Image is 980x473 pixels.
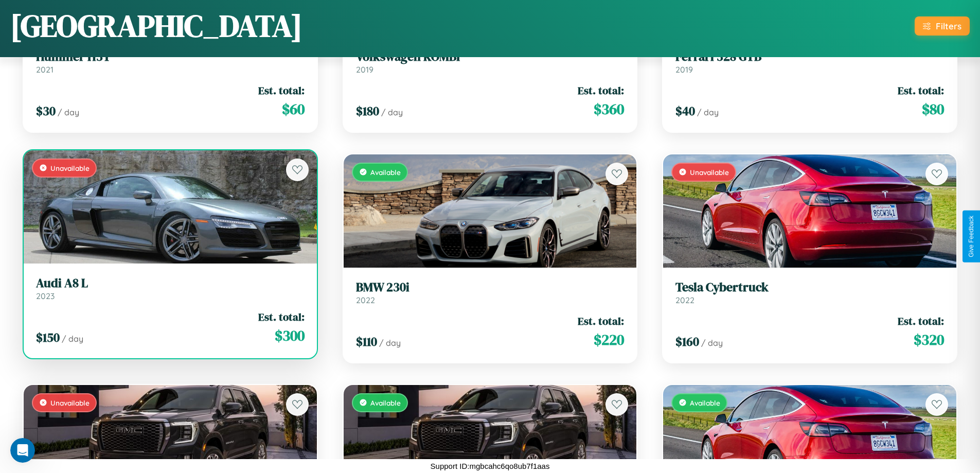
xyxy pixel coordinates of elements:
button: Filters [915,16,970,36]
iframe: Intercom live chat [10,438,35,463]
span: $ 320 [914,329,944,350]
span: Unavailable [50,398,90,407]
span: $ 150 [36,329,60,346]
span: 2019 [356,64,373,75]
span: $ 180 [356,102,379,119]
span: $ 40 [675,102,695,119]
a: Audi A8 L2023 [36,276,305,301]
span: $ 80 [922,99,944,119]
span: Est. total: [578,83,624,98]
span: $ 60 [282,99,305,119]
span: $ 360 [594,99,624,119]
span: / day [701,338,723,348]
a: Volkswagen KOMBI2019 [356,49,625,75]
a: Tesla Cybertruck2022 [675,280,944,305]
h3: Hummer H3T [36,49,305,64]
span: / day [381,107,403,117]
span: 2022 [356,295,375,305]
span: Est. total: [258,83,305,98]
span: $ 160 [675,333,699,350]
span: Unavailable [690,168,729,177]
a: BMW 230i2022 [356,280,625,305]
span: Est. total: [578,313,624,328]
a: Hummer H3T2021 [36,49,305,75]
span: $ 220 [594,329,624,350]
h3: Tesla Cybertruck [675,280,944,295]
span: Est. total: [258,309,305,324]
span: Available [370,398,401,407]
span: Est. total: [898,83,944,98]
span: $ 300 [275,325,305,346]
h3: Audi A8 L [36,276,305,291]
span: 2022 [675,295,694,305]
span: / day [58,107,79,117]
span: Available [370,168,401,177]
h3: BMW 230i [356,280,625,295]
span: 2023 [36,291,55,301]
span: 2019 [675,64,693,75]
h3: Volkswagen KOMBI [356,49,625,64]
span: / day [379,338,401,348]
span: $ 110 [356,333,377,350]
div: Give Feedback [968,216,975,257]
span: Unavailable [50,164,90,172]
span: Est. total: [898,313,944,328]
span: / day [697,107,719,117]
span: Available [690,398,720,407]
div: Filters [936,21,961,31]
a: Ferrari 328 GTB2019 [675,49,944,75]
p: Support ID: mgbcahc6qo8ub7f1aas [431,459,550,473]
h3: Ferrari 328 GTB [675,49,944,64]
span: / day [62,334,83,344]
span: $ 30 [36,102,56,119]
h1: [GEOGRAPHIC_DATA] [10,5,302,47]
span: 2021 [36,64,54,75]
